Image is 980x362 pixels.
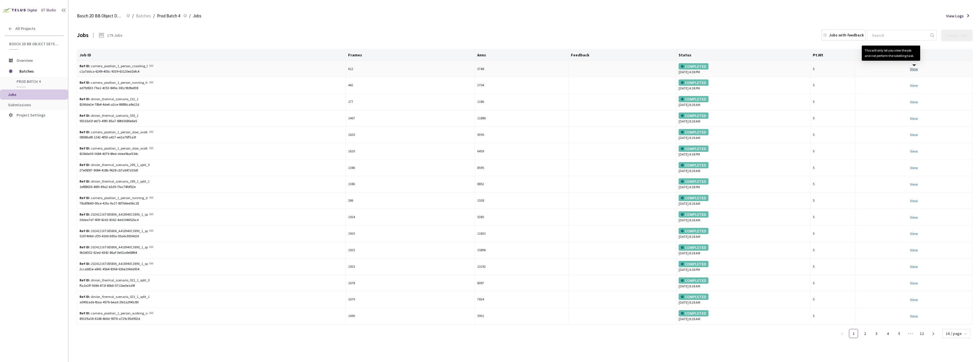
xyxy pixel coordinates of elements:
span: Submissions [8,102,31,107]
div: 20241216T085806_A418940C3890_1_split_1 [79,228,148,234]
span: View Logs [946,13,964,19]
td: 1924 [346,209,475,226]
td: 5 [810,94,855,110]
div: Create Jobs [946,33,967,38]
li: / [153,13,155,19]
span: Batches [19,66,58,77]
div: [DATE] 4:38 PM [679,261,808,273]
div: a0492ade-fbaa-4576-bead-2fe1a2f40c80 [79,300,343,305]
span: left [840,332,844,336]
div: camera_position_1_person_crawling_horizonal_3 [79,64,148,69]
td: 1925 [346,242,475,259]
td: 1538 [475,193,569,209]
div: COMPLETED [679,113,709,119]
div: [DATE] 8:28 AM [679,211,808,223]
li: / [132,13,134,19]
div: 27e085f7-9084-418b-9628-cb7a647d10df [79,168,343,173]
div: [DATE] 8:28 AM [679,228,808,240]
td: 386 [346,193,475,209]
td: 1386 [346,160,475,176]
td: 5 [810,61,855,77]
td: 8852 [475,176,569,193]
div: 820b6e39-3684-4079-8fed-dded9baf154c [79,151,343,157]
div: ed7fd833-79a1-4353-849a-381c9b9bef38 [79,85,343,91]
div: 20241216T085806_A418940C3890_1_split_0 [79,212,148,217]
th: Pt.Wt [810,50,855,61]
div: 8266de2e-78b4-4de6-a3ce-86f86ca8e12d [79,102,343,107]
td: 13292 [475,259,569,275]
b: Ref ID: [79,245,90,249]
th: Anns [475,50,569,61]
td: 8595 [475,160,569,176]
td: 1679 [346,291,475,308]
a: 1 [849,329,858,338]
b: Ref ID: [79,261,90,266]
td: 5 [810,160,855,176]
button: left [838,329,847,338]
div: [DATE] 8:28 AM [679,294,808,305]
div: COMPLETED [679,162,709,168]
div: COMPLETED [679,277,709,284]
td: 5951 [475,308,569,324]
td: 5 [810,226,855,242]
li: Previous Page [838,329,847,338]
li: 5 [895,329,904,338]
td: 2704 [475,77,569,94]
a: View [910,132,918,137]
b: Ref ID: [79,97,90,101]
a: View [910,215,918,220]
div: 20241216T085806_A418940C3890_1_split_3 [79,261,148,267]
td: 5 [810,143,855,160]
div: 2ccab81e-e841-45b4-8364-63be104de934 [79,267,343,272]
div: COMPLETED [679,96,709,102]
a: View [910,66,918,71]
li: 4 [883,329,892,338]
div: COMPLETED [679,195,709,201]
div: 78a89b60-00ce-41fa-9a17-807b6ee56c18 [79,201,343,206]
span: Jobs [8,92,17,97]
div: 08086af8-1242-4f50-a417-ee2a76ff1a3f [79,135,343,140]
span: 16 / page [946,329,967,338]
a: View [910,116,918,121]
div: Jobs [77,31,89,39]
a: View [910,264,918,269]
span: right [932,332,935,336]
div: dinion_thermal_szenario_289_1_split_0 [79,162,152,168]
div: camera_position_1_person_running_diagonal_2 [79,195,148,201]
td: 7834 [475,291,569,308]
div: COMPLETED [679,261,709,267]
td: 11833 [475,226,569,242]
div: camera_position_1_person_slow_walking_horizontal_3_split_1 [79,146,148,151]
li: Next Page [929,329,938,338]
td: 8097 [475,275,569,292]
a: View [910,198,918,203]
li: 3 [872,329,881,338]
td: 6459 [475,143,569,160]
b: Ref ID: [79,212,90,216]
b: Ref ID: [79,146,90,150]
td: 5 [810,209,855,226]
a: View [910,248,918,253]
span: Bosch 2D BB Object Detection [77,13,123,19]
div: [DATE] 4:38 PM [679,178,808,190]
td: 1490 [346,308,475,324]
td: 1620 [346,143,475,160]
div: dinion_thermal_szenario_023_1_split_1 [79,294,152,300]
b: Ref ID: [79,278,90,282]
a: View [910,165,918,170]
div: 9b1bf332-62ed-4342-86af-0e01a4e68f64 [79,250,343,255]
a: View [910,182,918,187]
b: Ref ID: [79,229,90,233]
a: View [910,83,918,88]
a: View [910,314,918,319]
b: Ref ID: [79,113,90,118]
div: Page Size [942,329,970,336]
td: 1925 [346,259,475,275]
div: COMPLETED [679,294,709,300]
span: Overview [17,58,33,63]
td: 1467 [346,110,475,127]
th: Action [855,50,973,61]
b: Ref ID: [79,179,90,183]
div: This will only let you view the job and not perform the labelling task. [865,48,917,59]
div: [DATE] 4:38 PM [679,79,808,91]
